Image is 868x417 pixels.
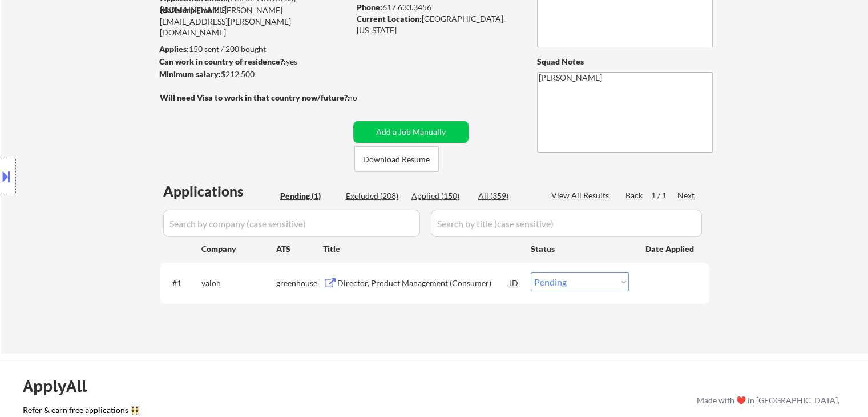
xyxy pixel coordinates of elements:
div: 150 sent / 200 bought [159,43,349,55]
div: Status [531,238,629,259]
div: Back [625,190,644,201]
div: greenhouse [276,278,323,289]
strong: Will need Visa to work in that country now/future?: [160,93,350,102]
div: valon [201,278,276,289]
div: 617.633.3456 [357,2,518,13]
strong: Minimum salary: [159,69,221,79]
input: Search by title (case sensitive) [431,210,702,237]
strong: Phone: [357,2,382,12]
div: Excluded (208) [346,190,403,202]
div: JD [508,272,520,293]
div: no [348,92,381,103]
input: Search by company (case sensitive) [163,210,420,237]
div: [GEOGRAPHIC_DATA], [US_STATE] [357,13,518,35]
div: View All Results [551,190,612,201]
div: All (359) [478,190,535,202]
strong: Current Location: [357,14,422,23]
strong: Mailslurp Email: [160,5,219,15]
div: Squad Notes [537,56,713,67]
div: Applied (150) [411,190,469,202]
button: Download Resume [354,146,439,172]
div: Director, Product Management (Consumer) [337,278,510,289]
div: Applications [163,185,276,198]
div: Date Applied [645,243,696,255]
button: Add a Job Manually [353,121,469,143]
div: ApplyAll [23,376,100,396]
div: Pending (1) [280,190,337,202]
div: $212,500 [159,69,349,80]
div: 1 / 1 [651,190,677,201]
div: Next [677,190,696,201]
div: ATS [276,243,323,255]
strong: Can work in country of residence?: [159,57,286,66]
div: #1 [172,278,192,289]
div: Company [201,243,276,255]
div: Title [323,243,520,255]
div: yes [159,56,346,67]
strong: Applies: [159,44,189,54]
div: [PERSON_NAME][EMAIL_ADDRESS][PERSON_NAME][DOMAIN_NAME] [160,5,349,38]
